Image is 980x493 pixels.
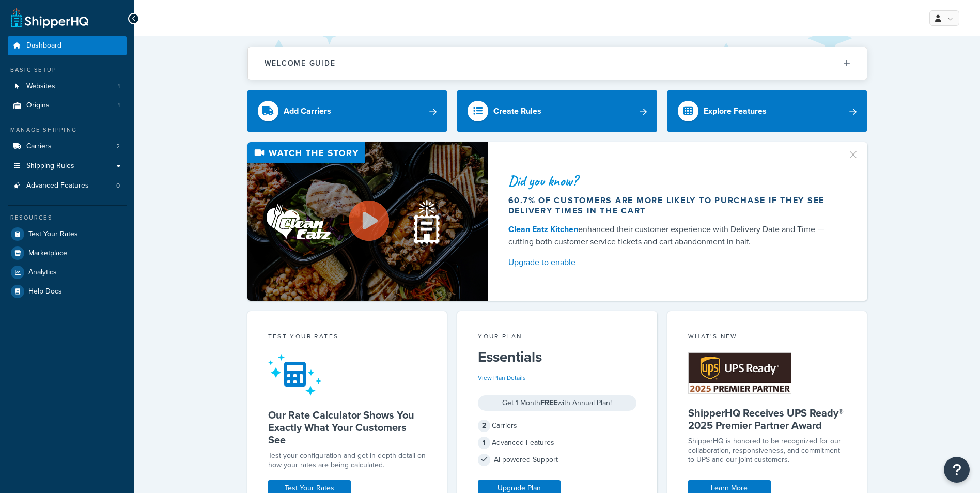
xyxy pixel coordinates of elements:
div: What's New [688,332,847,344]
h5: Our Rate Calculator Shows You Exactly What Your Customers See [268,409,427,446]
div: Manage Shipping [8,126,127,134]
div: Carriers [478,419,636,433]
a: Shipping Rules [8,157,127,176]
span: 2 [116,142,120,151]
span: Help Docs [28,287,62,296]
p: ShipperHQ is honored to be recognized for our collaboration, responsiveness, and commitment to UP... [688,437,847,465]
li: Websites [8,77,127,96]
div: Did you know? [508,174,835,188]
li: Carriers [8,137,127,156]
div: AI-powered Support [478,453,636,467]
button: Welcome Guide [248,47,867,80]
div: Advanced Features [478,436,636,450]
a: Explore Features [667,90,867,132]
a: Test Your Rates [8,225,127,243]
button: Open Resource Center [944,457,970,483]
a: Add Carriers [247,90,447,132]
span: Dashboard [26,41,61,50]
div: Create Rules [493,104,541,118]
div: Add Carriers [284,104,331,118]
span: Test Your Rates [28,230,78,239]
span: 2 [478,420,490,432]
a: Websites1 [8,77,127,96]
a: Upgrade to enable [508,255,835,270]
a: Help Docs [8,282,127,301]
div: Get 1 Month with Annual Plan! [478,395,636,411]
span: 1 [478,437,490,449]
span: 1 [118,101,120,110]
div: Basic Setup [8,66,127,74]
a: View Plan Details [478,373,526,382]
strong: FREE [540,397,557,408]
span: Shipping Rules [26,162,74,171]
a: Carriers2 [8,137,127,156]
a: Dashboard [8,36,127,55]
span: 0 [116,181,120,190]
h2: Welcome Guide [265,59,336,67]
span: Advanced Features [26,181,89,190]
span: Carriers [26,142,52,151]
a: Create Rules [457,90,657,132]
h5: Essentials [478,349,636,365]
span: Origins [26,101,50,110]
span: Analytics [28,268,57,277]
div: Test your rates [268,332,427,344]
div: Your Plan [478,332,636,344]
h5: ShipperHQ Receives UPS Ready® 2025 Premier Partner Award [688,407,847,432]
span: 1 [118,82,120,91]
a: Analytics [8,263,127,282]
li: Origins [8,96,127,115]
div: enhanced their customer experience with Delivery Date and Time — cutting both customer service ti... [508,223,835,248]
span: Websites [26,82,55,91]
div: 60.7% of customers are more likely to purchase if they see delivery times in the cart [508,195,835,216]
a: Clean Eatz Kitchen [508,223,578,235]
img: Video thumbnail [247,142,488,301]
a: Marketplace [8,244,127,263]
li: Advanced Features [8,176,127,195]
a: Advanced Features0 [8,176,127,195]
div: Resources [8,213,127,222]
a: Origins1 [8,96,127,115]
div: Test your configuration and get in-depth detail on how your rates are being calculated. [268,451,427,470]
span: Marketplace [28,249,67,258]
div: Explore Features [704,104,767,118]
